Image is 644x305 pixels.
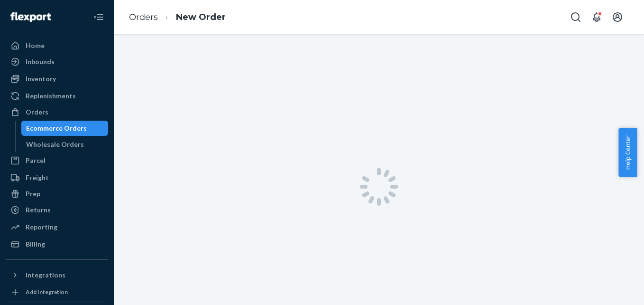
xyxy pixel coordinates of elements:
[129,12,158,22] a: Orders
[26,189,40,199] div: Prep
[26,91,76,101] div: Replenishments
[26,57,55,67] div: Inbounds
[6,186,108,201] a: Prep
[21,137,109,152] a: Wholesale Orders
[10,12,51,22] img: Flexport logo
[6,219,108,235] a: Reporting
[6,71,108,86] a: Inventory
[26,140,84,149] div: Wholesale Orders
[587,8,606,27] button: Open notifications
[566,8,585,27] button: Open Search Box
[26,239,45,249] div: Billing
[121,3,233,31] ol: breadcrumbs
[26,41,45,50] div: Home
[6,267,108,283] button: Integrations
[89,8,108,27] button: Close Navigation
[26,173,49,182] div: Freight
[26,288,68,296] div: Add Integration
[6,38,108,53] a: Home
[26,124,87,133] div: Ecommerce Orders
[26,156,46,165] div: Parcel
[26,205,51,215] div: Returns
[26,222,57,232] div: Reporting
[6,237,108,252] a: Billing
[6,170,108,185] a: Freight
[6,286,108,298] a: Add Integration
[6,153,108,168] a: Parcel
[26,270,65,280] div: Integrations
[6,105,108,120] a: Orders
[176,12,226,22] a: New Order
[26,74,56,84] div: Inventory
[6,54,108,69] a: Inbounds
[26,107,48,117] div: Orders
[618,128,637,177] button: Help Center
[608,8,627,27] button: Open account menu
[6,88,108,104] a: Replenishments
[6,202,108,218] a: Returns
[21,121,109,136] a: Ecommerce Orders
